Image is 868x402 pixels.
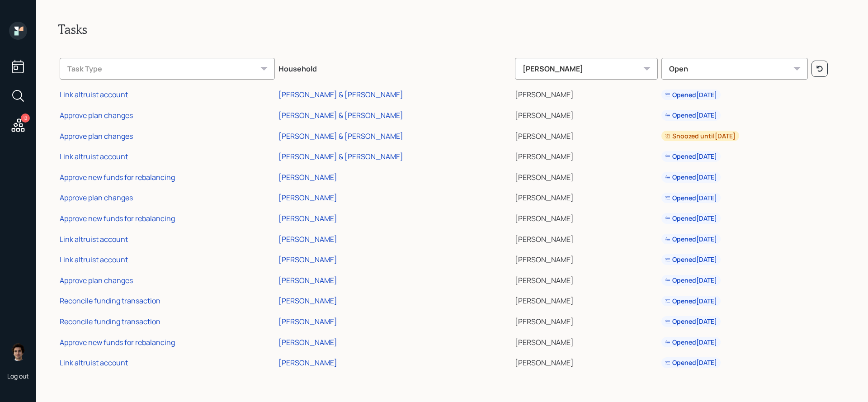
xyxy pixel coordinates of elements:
[665,358,717,367] div: Opened [DATE]
[277,52,513,83] th: Household
[513,166,660,186] td: [PERSON_NAME]
[9,343,27,361] img: harrison-schaefer-headshot-2.png
[278,255,337,265] div: [PERSON_NAME]
[60,172,175,182] div: Approve new funds for rebalancing
[513,104,660,124] td: [PERSON_NAME]
[278,337,337,347] div: [PERSON_NAME]
[515,58,658,80] div: [PERSON_NAME]
[513,186,660,207] td: [PERSON_NAME]
[60,255,128,265] div: Link altruist account
[513,289,660,310] td: [PERSON_NAME]
[665,173,717,182] div: Opened [DATE]
[513,351,660,372] td: [PERSON_NAME]
[60,317,160,326] div: Reconcile funding transaction
[665,111,717,120] div: Opened [DATE]
[513,83,660,104] td: [PERSON_NAME]
[278,131,403,141] div: [PERSON_NAME] & [PERSON_NAME]
[665,297,717,306] div: Opened [DATE]
[60,337,175,347] div: Approve new funds for rebalancing
[278,172,337,182] div: [PERSON_NAME]
[60,296,160,306] div: Reconcile funding transaction
[278,90,403,99] div: [PERSON_NAME] & [PERSON_NAME]
[278,151,403,161] div: [PERSON_NAME] & [PERSON_NAME]
[278,275,337,285] div: [PERSON_NAME]
[513,331,660,351] td: [PERSON_NAME]
[513,310,660,331] td: [PERSON_NAME]
[60,58,275,80] div: Task Type
[513,269,660,289] td: [PERSON_NAME]
[665,255,717,264] div: Opened [DATE]
[661,58,807,80] div: Open
[665,214,717,223] div: Opened [DATE]
[513,124,660,145] td: [PERSON_NAME]
[60,131,133,141] div: Approve plan changes
[7,372,29,380] div: Log out
[665,317,717,326] div: Opened [DATE]
[278,358,337,368] div: [PERSON_NAME]
[665,152,717,161] div: Opened [DATE]
[278,110,403,120] div: [PERSON_NAME] & [PERSON_NAME]
[278,234,337,244] div: [PERSON_NAME]
[665,90,717,99] div: Opened [DATE]
[60,193,133,203] div: Approve plan changes
[665,235,717,244] div: Opened [DATE]
[278,296,337,306] div: [PERSON_NAME]
[60,234,128,244] div: Link altruist account
[60,90,128,99] div: Link altruist account
[60,275,133,285] div: Approve plan changes
[278,213,337,223] div: [PERSON_NAME]
[278,317,337,326] div: [PERSON_NAME]
[278,193,337,203] div: [PERSON_NAME]
[513,207,660,227] td: [PERSON_NAME]
[513,248,660,269] td: [PERSON_NAME]
[513,227,660,248] td: [PERSON_NAME]
[58,22,846,37] h2: Tasks
[60,213,175,223] div: Approve new funds for rebalancing
[60,358,128,368] div: Link altruist account
[60,151,128,161] div: Link altruist account
[60,110,133,120] div: Approve plan changes
[665,338,717,347] div: Opened [DATE]
[513,145,660,166] td: [PERSON_NAME]
[665,276,717,285] div: Opened [DATE]
[665,194,717,203] div: Opened [DATE]
[665,132,736,141] div: Snoozed until [DATE]
[21,114,30,123] div: 13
